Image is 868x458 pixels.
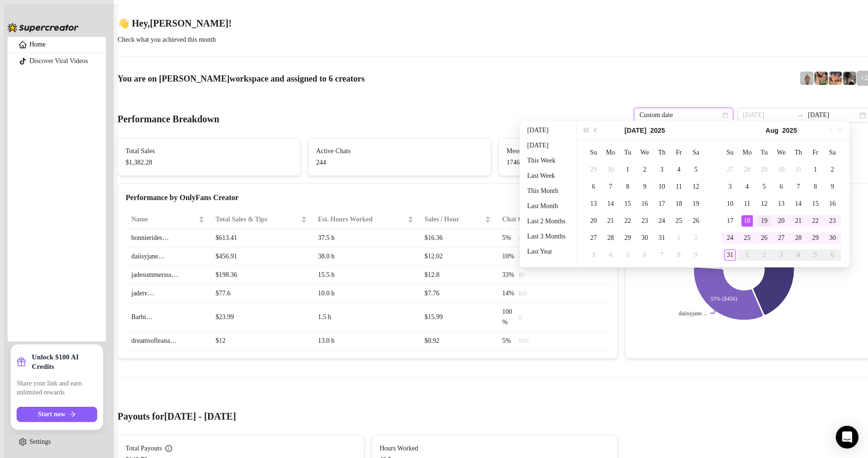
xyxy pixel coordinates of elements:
strong: Unlock $100 AI Credits [32,352,97,371]
td: 2025-09-01 [739,247,756,264]
span: Messages Sent [507,146,674,156]
button: Choose a year [650,121,665,140]
li: Last 3 Months [523,231,572,242]
div: 12 [690,181,702,192]
span: 244 [316,157,483,168]
td: $77.6 [210,284,312,303]
div: 4 [605,249,616,261]
div: 7 [656,249,667,261]
div: 2 [758,249,770,261]
span: Hours Worked [380,443,610,454]
input: End date [808,110,858,120]
div: 3 [656,164,667,175]
td: 2025-08-09 [824,178,841,195]
div: 27 [724,164,736,175]
div: 2 [690,232,702,244]
td: 2025-07-31 [790,161,807,178]
td: 2025-08-06 [773,178,790,195]
div: 12 [758,198,770,210]
td: Barbi… [126,303,210,332]
td: 2025-07-15 [619,195,636,212]
div: 5 [690,164,702,175]
div: 26 [690,215,702,227]
div: 5 [758,181,770,192]
td: 15.5 h [312,266,419,284]
td: $12 [210,332,312,350]
div: 14 [793,198,804,210]
div: 24 [656,215,667,227]
td: 2025-07-20 [585,212,602,229]
button: Start nowarrow-right [17,407,97,422]
div: 30 [639,232,650,244]
div: 31 [724,249,736,261]
div: 3 [724,181,736,192]
li: This Month [523,185,572,197]
li: This Week [523,155,572,166]
div: 3 [776,249,787,261]
th: Su [722,144,739,161]
td: 2025-08-22 [807,212,824,229]
img: logo-BBDzfeDw.svg [8,23,79,32]
div: 23 [827,215,838,227]
td: 2025-07-03 [653,161,670,178]
td: 2025-08-02 [687,229,704,247]
td: 2025-07-17 [653,195,670,212]
td: 2025-07-05 [687,161,704,178]
span: Start now [38,411,66,418]
td: 2025-08-18 [739,212,756,229]
td: $7.76 [419,284,497,303]
th: Su [585,144,602,161]
button: Choose a month [624,121,646,140]
td: 2025-07-27 [722,161,739,178]
td: 2025-08-07 [653,247,670,264]
div: 28 [741,164,753,175]
div: 26 [758,232,770,244]
div: 11 [673,181,685,192]
td: 2025-08-31 [722,247,739,264]
span: to [796,111,804,119]
div: 4 [741,181,753,192]
td: 2025-07-02 [636,161,653,178]
th: Name [126,211,210,229]
td: 2025-07-27 [585,229,602,247]
div: 10 [724,198,736,210]
span: [PERSON_NAME] [159,74,229,83]
th: Fr [670,144,687,161]
th: Sa [687,144,704,161]
span: Total Sales [126,146,292,156]
div: 6 [588,181,599,192]
div: 13 [776,198,787,210]
td: 2025-07-16 [636,195,653,212]
li: Last Month [523,201,572,212]
td: 2025-07-07 [602,178,619,195]
div: 7 [793,181,804,192]
td: 2025-08-30 [824,229,841,247]
td: 2025-07-30 [636,229,653,247]
div: 9 [690,249,702,261]
span: gift [17,357,26,366]
td: 2025-07-11 [670,178,687,195]
td: 2025-08-28 [790,229,807,247]
th: Tu [619,144,636,161]
button: Previous month (PageUp) [591,121,601,140]
td: 2025-08-04 [739,178,756,195]
td: 2025-07-26 [687,212,704,229]
div: 8 [622,181,633,192]
div: 2 [827,164,838,175]
td: 2025-08-25 [739,229,756,247]
div: 9 [639,181,650,192]
td: 2025-08-23 [824,212,841,229]
span: Total Sales & Tips [216,214,299,225]
span: Name [131,214,197,225]
h4: Performance Breakdown [118,112,219,126]
div: 25 [741,232,753,244]
span: 6 [329,74,333,83]
span: Custom date [640,108,728,122]
td: 2025-08-26 [756,229,773,247]
td: 2025-07-22 [619,212,636,229]
td: bonnierides… [126,229,210,247]
td: 2025-08-12 [756,195,773,212]
td: 2025-08-04 [602,247,619,264]
td: 13.0 h [312,332,419,350]
div: 25 [673,215,685,227]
